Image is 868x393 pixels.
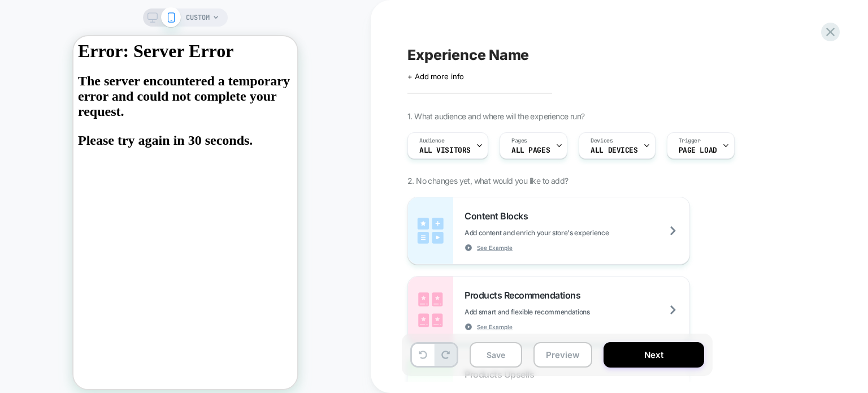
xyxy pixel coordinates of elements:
[5,37,219,112] h2: The server encountered a temporary error and could not complete your request.
[511,137,527,145] span: Pages
[407,176,568,185] span: 2. No changes yet, what would you like to add?
[407,46,529,63] span: Experience Name
[604,342,704,368] button: Next
[533,342,592,368] button: Preview
[465,210,533,222] span: Content Blocks
[5,97,219,112] p: Please try again in 30 seconds.
[5,5,219,25] h1: Error: Server Error
[407,111,584,121] span: 1. What audience and where will the experience run?
[679,146,717,154] span: Page Load
[419,146,471,154] span: All Visitors
[465,290,586,301] span: Products Recommendations
[511,146,550,154] span: ALL PAGES
[477,323,513,331] span: See Example
[186,8,210,27] span: CUSTOM
[679,137,701,145] span: Trigger
[419,137,445,145] span: Audience
[465,228,665,237] span: Add content and enrich your store's experience
[591,146,637,154] span: ALL DEVICES
[477,244,513,252] span: See Example
[591,137,613,145] span: Devices
[465,308,646,316] span: Add smart and flexible recommendations
[470,342,522,368] button: Save
[407,72,464,81] span: + Add more info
